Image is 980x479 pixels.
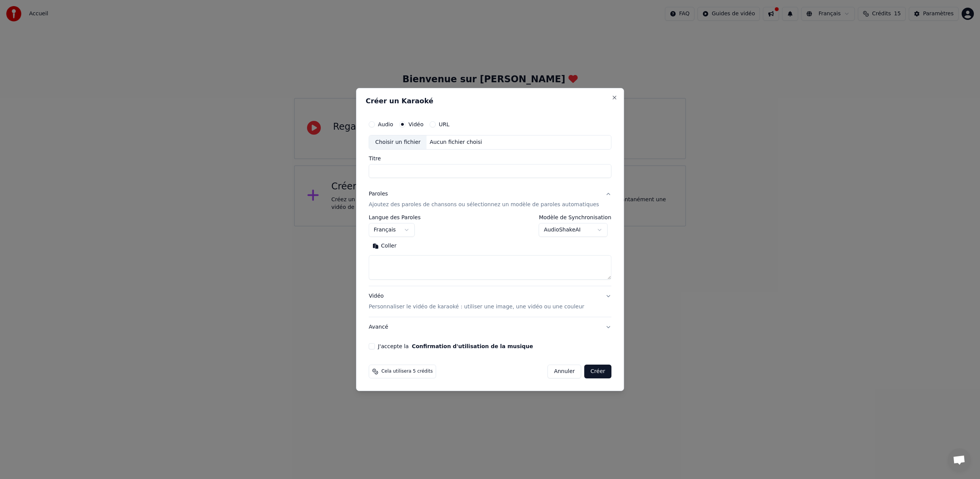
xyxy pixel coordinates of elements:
button: ParolesAjoutez des paroles de chansons ou sélectionnez un modèle de paroles automatiques [369,184,611,215]
label: Vidéo [408,122,423,127]
label: Audio [378,122,393,127]
p: Personnaliser le vidéo de karaoké : utiliser une image, une vidéo ou une couleur [369,303,584,311]
label: J'accepte la [378,344,533,349]
label: Modèle de Synchronisation [539,215,611,220]
h2: Créer un Karaoké [366,98,614,104]
p: Ajoutez des paroles de chansons ou sélectionnez un modèle de paroles automatiques [369,201,599,209]
button: J'accepte la [412,344,533,349]
button: Créer [585,365,611,378]
div: Paroles [369,190,388,198]
label: Langue des Paroles [369,215,421,220]
button: VidéoPersonnaliser le vidéo de karaoké : utiliser une image, une vidéo ou une couleur [369,286,611,317]
button: Avancé [369,317,611,337]
div: Vidéo [369,292,584,311]
label: URL [439,122,449,127]
span: Cela utilisera 5 crédits [381,368,433,375]
div: Aucun fichier choisi [427,138,485,146]
label: Titre [369,156,611,161]
button: Coller [369,240,400,252]
div: Choisir un fichier [369,135,426,149]
button: Annuler [547,365,581,378]
div: ParolesAjoutez des paroles de chansons ou sélectionnez un modèle de paroles automatiques [369,215,611,286]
